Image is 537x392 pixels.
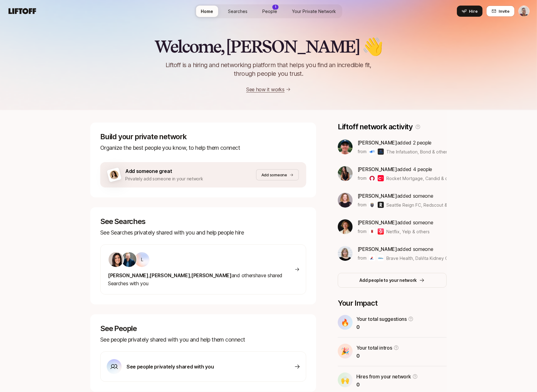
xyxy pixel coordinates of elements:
[338,373,353,387] div: 🙌
[358,245,447,253] p: added someone
[258,6,282,17] a: People1
[338,219,353,234] img: 12ecefdb_596c_45d0_a494_8b7a08a30bfa.jpg
[100,324,306,333] p: See People
[196,6,218,17] a: Home
[386,256,474,261] span: Brave Health, DaVita Kidney Care & others
[287,6,341,17] a: Your Private Network
[100,228,306,237] p: See Searches privately shared with you and help people hire
[100,144,306,152] p: Organize the best people you know, to help them connect
[358,228,367,235] p: from
[338,123,413,131] p: Liftoff network activity
[125,167,203,175] p: Add someone great
[386,176,458,181] span: Rocket Mortgage, Candid & others
[155,37,383,56] h2: Welcome, [PERSON_NAME] 👋
[263,8,277,15] span: People
[356,352,399,360] p: 0
[358,192,447,200] p: added someone
[499,8,509,14] span: Invite
[338,299,447,308] p: Your Impact
[358,219,397,226] span: [PERSON_NAME]
[358,165,447,173] p: added 4 people
[190,272,191,278] span: ,
[158,61,379,78] p: Liftoff is a hiring and networking platform that helps you find an incredible fit, through people...
[275,5,276,9] p: 1
[469,8,478,14] span: Hire
[100,132,306,141] p: Build your private network
[338,273,447,288] button: Add people to your network
[358,148,367,155] p: from
[358,139,447,147] p: added 2 people
[486,6,515,17] button: Invite
[261,172,287,178] p: Add someone
[100,217,306,226] p: See Searches
[358,140,397,146] span: [PERSON_NAME]
[369,255,375,261] img: Brave Health
[360,277,417,284] p: Add people to your network
[338,315,353,330] div: 🔥
[150,272,190,278] span: [PERSON_NAME]
[378,175,384,181] img: Candid
[338,140,353,154] img: 22849a12_9d2c_4918_a7c2_5a3afb59d78b.jpg
[519,6,529,16] img: Janelle Bradley
[378,228,384,235] img: Yelp
[246,86,285,93] a: See how it works
[109,170,119,180] img: add-someone-great-cta-avatar.png
[356,323,414,331] p: 0
[125,175,203,183] p: Privately add someone in your network
[191,272,232,278] span: [PERSON_NAME]
[358,193,397,199] span: [PERSON_NAME]
[356,315,407,323] p: Your total suggestions
[358,246,397,252] span: [PERSON_NAME]
[386,228,430,235] span: Netflix, Yelp & others
[356,344,392,352] p: Your total intros
[457,6,483,17] button: Hire
[378,202,384,208] img: Redscout
[223,6,253,17] a: Searches
[338,166,353,181] img: 33ee49e1_eec9_43f1_bb5d_6b38e313ba2b.jpg
[292,8,336,15] span: Your Private Network
[358,166,397,172] span: [PERSON_NAME]
[338,344,353,359] div: 🎉
[356,373,411,381] p: Hires from your network
[122,252,136,267] img: ACg8ocLS2l1zMprXYdipp7mfi5ZAPgYYEnnfB-SEFN0Ix-QHc6UIcGI=s160-c
[369,228,375,235] img: Netflix
[358,254,367,262] p: from
[148,272,150,278] span: ,
[108,272,148,278] span: [PERSON_NAME]
[386,202,462,208] span: Seattle Reign FC, Redscout & others
[386,149,447,155] span: The Infatuation, Bond & others
[369,149,375,155] img: The Infatuation
[201,8,213,15] span: Home
[338,246,353,261] img: a76236c4_073d_4fdf_a851_9ba080c9706f.jpg
[378,255,384,261] img: DaVita Kidney Care
[109,252,123,267] img: 71d7b91d_d7cb_43b4_a7ea_a9b2f2cc6e03.jpg
[358,174,367,182] p: from
[356,381,418,389] p: 0
[369,175,375,181] img: Rocket Mortgage
[100,335,306,344] p: See people privately shared with you and help them connect
[378,149,384,155] img: Bond
[358,218,433,226] p: added someone
[369,202,375,208] img: Seattle Reign FC
[108,272,282,286] span: and others have shared Searches with you
[338,193,353,208] img: d8d4dcb0_f44a_4ef0_b2aa_23c5eb87430b.jpg
[228,8,248,15] span: Searches
[518,6,530,17] button: Janelle Bradley
[256,169,299,180] button: Add someone
[127,363,214,371] p: See people privately shared with you
[358,201,367,209] p: from
[141,256,143,263] p: L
